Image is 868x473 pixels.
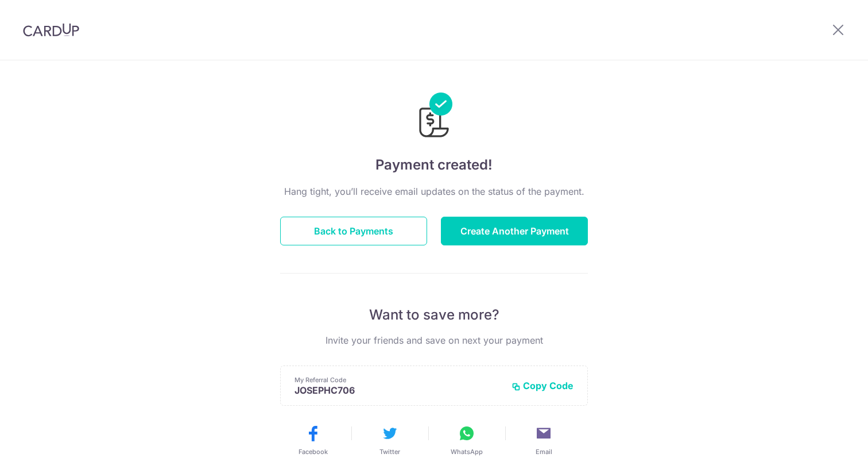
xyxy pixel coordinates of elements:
button: Copy Code [511,380,573,391]
p: My Referral Code [294,375,502,384]
span: Facebook [299,447,328,456]
p: Hang tight, you’ll receive email updates on the status of the payment. [280,184,588,198]
span: Email [536,447,552,456]
p: Want to save more? [280,306,588,324]
p: Invite your friends and save on next your payment [280,333,588,347]
button: WhatsApp [433,424,501,456]
span: WhatsApp [451,447,483,456]
button: Twitter [356,424,424,456]
p: JOSEPHC706 [294,384,502,396]
span: Twitter [379,447,400,456]
img: CardUp [23,23,79,37]
button: Back to Payments [280,217,427,245]
h4: Payment created! [280,155,588,175]
iframe: Opens a widget where you can find more information [794,439,857,467]
button: Facebook [279,424,347,456]
button: Email [510,424,578,456]
img: Payments [416,93,452,141]
button: Create Another Payment [441,217,588,245]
